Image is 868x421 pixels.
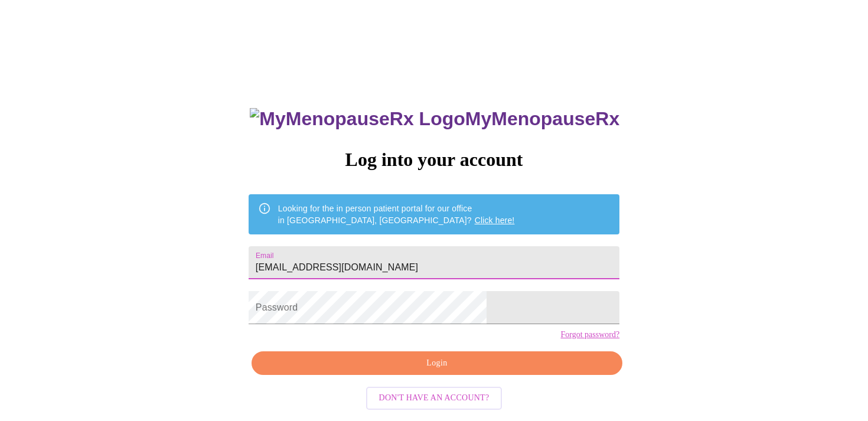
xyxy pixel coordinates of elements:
[366,387,502,410] button: Don't have an account?
[475,216,515,225] a: Click here!
[250,108,465,130] img: MyMenopauseRx Logo
[265,356,609,371] span: Login
[278,198,515,231] div: Looking for the in person patient portal for our office in [GEOGRAPHIC_DATA], [GEOGRAPHIC_DATA]?
[252,351,622,376] button: Login
[250,108,619,130] h3: MyMenopauseRx
[560,330,619,340] a: Forgot password?
[379,391,490,406] span: Don't have an account?
[249,149,619,171] h3: Log into your account
[363,392,505,402] a: Don't have an account?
